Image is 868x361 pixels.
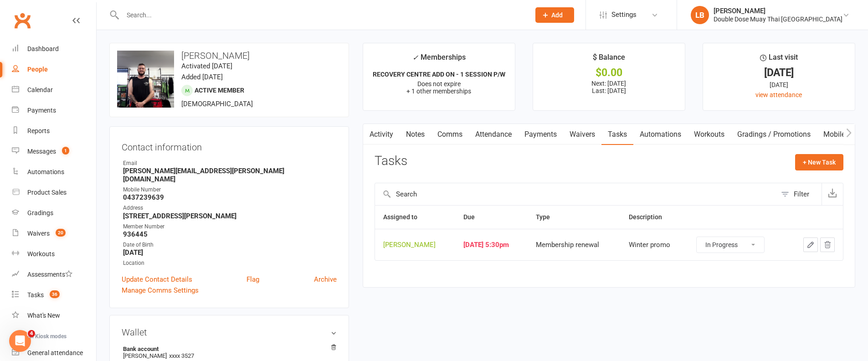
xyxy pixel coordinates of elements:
[383,241,447,249] div: [PERSON_NAME]
[535,7,574,23] button: Add
[123,230,337,238] strong: 936445
[122,344,337,361] li: [PERSON_NAME]
[431,124,469,145] a: Comms
[12,39,96,59] a: Dashboard
[551,11,563,19] span: Add
[601,124,633,145] a: Tasks
[123,241,337,249] div: Date of Birth
[611,5,637,25] span: Settings
[688,124,731,145] a: Workouts
[563,124,601,145] a: Waivers
[400,124,431,145] a: Notes
[27,45,59,52] div: Dashboard
[27,107,56,114] div: Payments
[123,159,337,168] div: Email
[27,250,55,258] div: Workouts
[463,241,519,249] div: [DATE] 5:30pm
[412,53,418,62] i: ✓
[12,203,96,223] a: Gradings
[12,141,96,162] a: Messages 1
[12,223,96,244] a: Waivers 20
[27,66,48,73] div: People
[28,330,35,337] span: 4
[375,154,407,168] h3: Tasks
[731,124,817,145] a: Gradings / Promotions
[12,305,96,326] a: What's New
[760,52,798,68] div: Last visit
[50,290,60,298] span: 36
[12,244,96,264] a: Workouts
[795,154,843,170] button: + New Task
[755,91,802,98] a: view attendance
[120,9,524,21] input: Search...
[27,148,56,155] div: Messages
[181,100,253,108] span: [DEMOGRAPHIC_DATA]
[536,241,612,249] div: Membership renewal
[714,7,842,15] div: [PERSON_NAME]
[181,62,232,70] time: Activated [DATE]
[123,212,337,220] strong: [STREET_ADDRESS][PERSON_NAME]
[373,71,505,78] strong: RECOVERY CENTRE ADD ON - 1 SESSION P/W
[27,271,72,278] div: Assessments
[375,183,776,205] input: Search
[247,274,259,285] a: Flag
[375,206,455,229] th: Assigned to
[817,124,866,145] a: Mobile App
[123,259,337,268] div: Location
[27,312,60,319] div: What's New
[27,230,50,237] div: Waivers
[541,68,677,77] div: $0.00
[122,327,337,337] h3: Wallet
[633,124,688,145] a: Automations
[11,9,34,32] a: Clubworx
[776,183,822,205] button: Filter
[27,291,44,299] div: Tasks
[122,285,199,296] a: Manage Comms Settings
[314,274,337,285] a: Archive
[122,139,337,152] h3: Contact information
[12,264,96,285] a: Assessments
[412,52,466,68] div: Memberships
[117,51,174,108] img: image1756193241.png
[518,124,563,145] a: Payments
[62,147,69,155] span: 1
[123,186,337,194] div: Mobile Number
[406,88,471,95] span: + 1 other memberships
[629,241,680,249] div: Winter promo
[455,206,528,229] th: Due
[27,127,50,134] div: Reports
[12,121,96,141] a: Reports
[528,206,621,229] th: Type
[27,86,53,93] div: Calendar
[593,52,625,68] div: $ Balance
[12,59,96,80] a: People
[123,204,337,212] div: Address
[12,80,96,100] a: Calendar
[621,206,688,229] th: Description
[123,248,337,257] strong: [DATE]
[9,330,31,352] iframe: Intercom live chat
[123,193,337,201] strong: 0437239639
[363,124,400,145] a: Activity
[794,189,809,200] div: Filter
[117,51,341,61] h3: [PERSON_NAME]
[123,222,337,231] div: Member Number
[12,162,96,182] a: Automations
[123,346,332,352] strong: Bank account
[12,100,96,121] a: Payments
[12,285,96,305] a: Tasks 36
[691,6,709,24] div: LB
[56,229,66,237] span: 20
[417,80,461,88] span: Does not expire
[27,168,64,175] div: Automations
[123,167,337,183] strong: [PERSON_NAME][EMAIL_ADDRESS][PERSON_NAME][DOMAIN_NAME]
[122,274,192,285] a: Update Contact Details
[27,349,83,356] div: General attendance
[195,87,244,94] span: Active member
[181,73,223,81] time: Added [DATE]
[714,15,842,23] div: Double Dose Muay Thai [GEOGRAPHIC_DATA]
[27,209,53,217] div: Gradings
[711,80,847,90] div: [DATE]
[12,182,96,203] a: Product Sales
[27,189,67,196] div: Product Sales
